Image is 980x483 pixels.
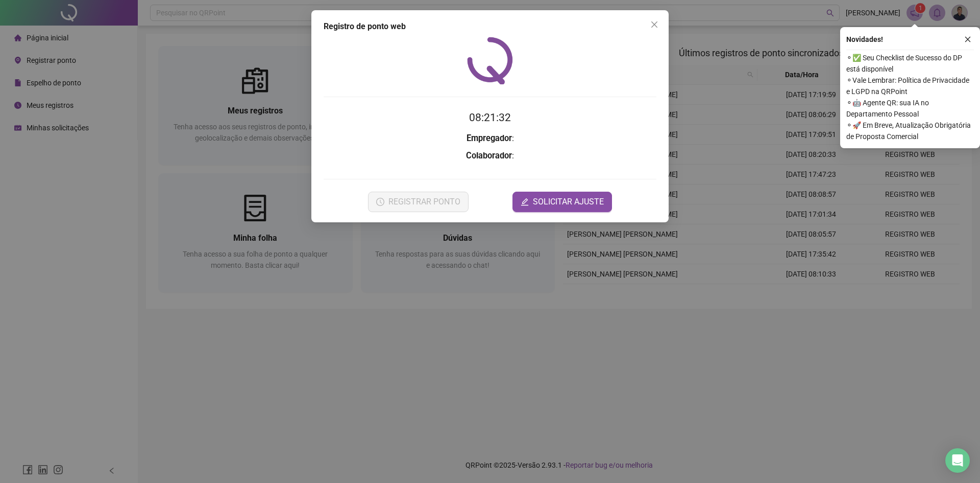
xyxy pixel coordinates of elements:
div: Registro de ponto web [324,20,656,33]
span: close [964,36,971,43]
span: ⚬ Vale Lembrar: Política de Privacidade e LGPD na QRPoint [846,75,974,97]
button: Close [646,16,663,33]
div: Open Intercom Messenger [945,448,970,473]
button: REGISTRAR PONTO [368,192,469,212]
h3: : [324,132,656,145]
span: Novidades ! [846,34,883,45]
span: close [650,20,658,29]
time: 08:21:32 [469,111,511,124]
span: ⚬ ✅ Seu Checklist de Sucesso do DP está disponível [846,52,974,75]
button: editSOLICITAR AJUSTE [512,192,612,212]
span: ⚬ 🤖 Agente QR: sua IA no Departamento Pessoal [846,97,974,120]
span: SOLICITAR AJUSTE [533,196,604,208]
strong: Empregador [467,133,512,143]
span: edit [521,198,529,206]
h3: : [324,149,656,163]
img: QRPoint [467,37,513,84]
strong: Colaborador [466,151,512,160]
span: ⚬ 🚀 Em Breve, Atualização Obrigatória de Proposta Comercial [846,120,974,142]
